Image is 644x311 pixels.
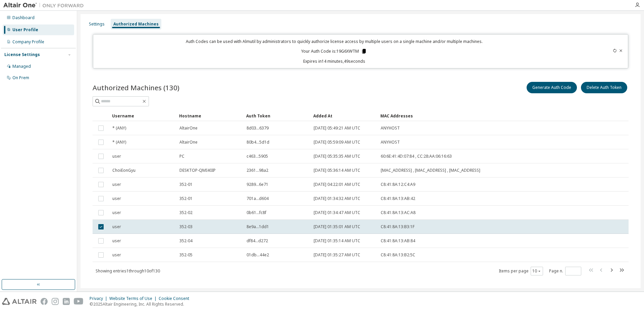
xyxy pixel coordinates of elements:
[381,252,415,258] span: C8:41:8A:13:B2:5C
[381,140,400,145] span: ANYHOST
[247,252,269,258] span: 01db...44e2
[112,182,121,187] span: user
[179,125,198,131] span: AltairOne
[112,110,174,121] div: Username
[301,48,367,54] p: Your Auth Code is: 19G6XWTM
[12,15,35,20] div: Dashboard
[247,182,268,187] span: 9289...6e71
[90,296,109,301] div: Privacy
[314,238,360,244] span: [DATE] 01:35:14 AM UTC
[179,182,193,187] span: 352-01
[109,296,159,301] div: Website Terms of Use
[381,154,452,159] span: 60:6E:41:4D:07:84 , CC:28:AA:06:16:63
[381,224,415,229] span: C8:41:8A:13:B3:1F
[314,252,360,258] span: [DATE] 01:35:27 AM UTC
[179,168,216,173] span: DESKTOP-QMI40IP
[4,52,40,57] div: License Settings
[381,210,416,215] span: C8:41:8A:13:AC:A8
[90,301,193,307] p: © 2025 Altair Engineering, Inc. All Rights Reserved.
[112,196,121,201] span: user
[12,64,31,69] div: Managed
[314,154,360,159] span: [DATE] 05:35:35 AM UTC
[112,125,126,131] span: * (ANY)
[247,125,269,131] span: 8d03...6379
[314,224,360,229] span: [DATE] 01:35:01 AM UTC
[581,82,627,93] button: Delete Auth Token
[179,210,193,215] span: 352-02
[179,196,193,201] span: 352-01
[247,210,266,215] span: 0b61...fc8f
[314,196,360,201] span: [DATE] 01:34:32 AM UTC
[112,238,121,244] span: user
[179,252,193,258] span: 352-05
[63,298,70,305] img: linkedin.svg
[549,267,581,275] span: Page n.
[532,268,541,274] button: 10
[314,168,360,173] span: [DATE] 05:36:14 AM UTC
[179,224,193,229] span: 352-03
[381,168,480,173] span: [MAC_ADDRESS] , [MAC_ADDRESS] , [MAC_ADDRESS]
[74,298,84,305] img: youtube.svg
[381,182,415,187] span: C8:41:8A:12:C4:A9
[52,298,59,305] img: instagram.svg
[314,182,360,187] span: [DATE] 04:22:01 AM UTC
[313,110,375,121] div: Added At
[314,140,360,145] span: [DATE] 05:59:09 AM UTC
[112,224,121,229] span: user
[96,268,160,274] span: Showing entries 1 through 10 of 130
[97,39,572,44] p: Auth Codes can be used with Almutil by administrators to quickly authorize license access by mult...
[247,224,269,229] span: 8e9a...1dd1
[12,39,44,45] div: Company Profile
[89,21,105,27] div: Settings
[179,140,198,145] span: AltairOne
[381,238,415,244] span: C8:41:8A:13:AB:84
[247,196,269,201] span: 701a...d604
[499,267,543,275] span: Items per page
[247,168,268,173] span: 2361...98a2
[113,21,159,27] div: Authorized Machines
[247,140,269,145] span: 80b4...5d1d
[97,58,572,64] p: Expires in 14 minutes, 49 seconds
[112,168,136,173] span: ChoiEonGyu
[314,125,360,131] span: [DATE] 05:49:21 AM UTC
[41,298,48,305] img: facebook.svg
[179,110,241,121] div: Hostname
[246,110,308,121] div: Auth Token
[12,27,38,33] div: User Profile
[3,2,87,9] img: Altair One
[381,125,400,131] span: ANYHOST
[159,296,193,301] div: Cookie Consent
[112,252,121,258] span: user
[380,110,557,121] div: MAC Addresses
[247,154,268,159] span: c463...5905
[179,238,193,244] span: 352-04
[179,154,184,159] span: PC
[314,210,360,215] span: [DATE] 01:34:47 AM UTC
[112,210,121,215] span: user
[527,82,577,93] button: Generate Auth Code
[2,298,37,305] img: altair_logo.svg
[381,196,415,201] span: C8:41:8A:13:AB:42
[247,238,268,244] span: df84...d272
[112,140,126,145] span: * (ANY)
[112,154,121,159] span: user
[12,75,29,81] div: On Prem
[93,83,179,92] span: Authorized Machines (130)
